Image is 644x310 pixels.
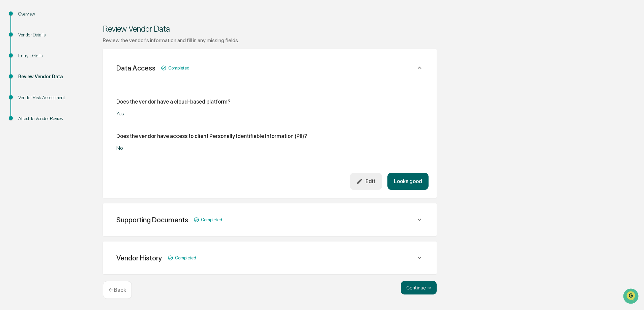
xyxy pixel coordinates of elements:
span: Attestations [56,85,84,92]
iframe: Open customer support [622,288,641,306]
div: Vendor Risk Assessment [18,94,74,101]
a: 🖐️Preclearance [4,82,46,94]
span: Completed [175,255,196,260]
button: Edit [350,173,382,190]
button: Continue ➔ [401,281,437,294]
div: 🗄️ [49,86,54,91]
img: 1746055101610-c473b297-6a78-478c-a979-82029cc54cd1 [7,52,19,64]
div: No [116,145,285,151]
p: ← Back [109,287,126,293]
div: Review Vendor Data [18,73,74,80]
a: Powered byPylon [48,114,82,119]
div: Review the vendor's information and fill in any missing fields. [103,37,437,44]
p: How can we help? [7,14,123,25]
span: Completed [168,65,189,71]
div: Supporting DocumentsCompleted [111,212,429,228]
div: Yes [116,110,285,117]
button: Start new chat [115,54,123,62]
a: 🔎Data Lookup [4,95,45,107]
div: Edit [356,178,375,185]
div: Vendor History [116,254,162,262]
span: Data Lookup [13,98,42,105]
div: 🖐️ [7,86,12,91]
div: 🔎 [7,98,12,104]
button: Looks good [387,173,429,190]
a: 🗄️Attestations [46,82,86,94]
span: Pylon [67,114,82,119]
div: Vendor HistoryCompleted [111,250,429,266]
div: Data Access [116,64,155,72]
div: Entry Details [18,52,74,59]
div: Attest To Vendor Review [18,115,74,122]
span: Preclearance [13,85,43,92]
div: Does the vendor have access to client Personally Identifiable Information (PII)? [116,133,307,139]
div: Does the vendor have a cloud-based platform? [116,98,231,105]
div: Review Vendor Data [103,24,437,34]
div: Data AccessCompleted [111,79,429,190]
div: Overview [18,10,74,18]
span: Completed [201,217,222,222]
div: Data AccessCompleted [111,57,429,79]
div: Supporting Documents [116,216,188,224]
div: Vendor Details [18,31,74,38]
div: Start new chat [23,52,111,58]
div: We're available if you need us! [23,58,85,64]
